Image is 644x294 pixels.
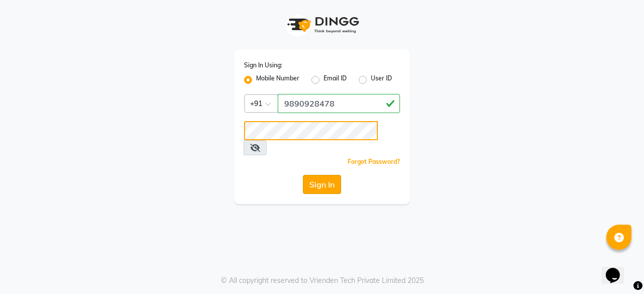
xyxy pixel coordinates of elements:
label: Mobile Number [256,74,299,86]
label: User ID [371,74,392,86]
label: Email ID [324,74,347,86]
a: Forgot Password? [348,158,400,165]
input: Username [244,121,378,140]
img: logo1.svg [282,10,362,40]
label: Sign In Using: [244,61,282,70]
iframe: chat widget [602,254,634,284]
button: Sign In [303,175,341,194]
input: Username [278,94,400,113]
